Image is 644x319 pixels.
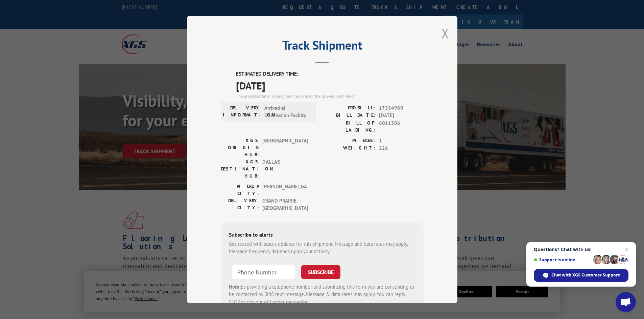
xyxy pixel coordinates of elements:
[221,158,259,180] label: XGS DESTINATION HUB:
[223,104,261,119] label: DELIVERY INFORMATION:
[262,183,308,197] span: [PERSON_NAME] , GA
[301,265,340,279] button: SUBSCRIBE
[229,284,241,290] strong: Note:
[221,137,259,158] label: XGS ORIGIN HUB:
[229,240,415,256] div: Get texted with status updates for this shipment. Message and data rates may apply. Message frequ...
[534,247,628,252] span: Questions? Chat with us!
[262,197,308,212] span: GRAND PRAIRIE , [GEOGRAPHIC_DATA]
[232,265,296,279] input: Phone Number
[264,104,310,119] span: Arrived at Destination Facility
[379,112,424,119] span: [DATE]
[379,137,424,145] span: 1
[534,257,591,262] span: Support is online
[262,137,308,158] span: [GEOGRAPHIC_DATA]
[236,93,424,99] div: The estimated time is using the time zone for the delivery destination.
[551,272,620,278] span: Chat with XGS Customer Support
[379,144,424,152] span: 226
[322,119,376,134] label: BILL OF LADING:
[322,137,376,145] label: PIECES:
[221,197,259,212] label: DELIVERY CITY:
[379,104,424,112] span: 17354960
[236,70,424,78] label: ESTIMATED DELIVERY TIME:
[442,24,449,42] button: Close modal
[221,183,259,197] label: PICKUP CITY:
[322,112,376,119] label: BILL DATE:
[229,231,415,240] div: Subscribe to alerts
[322,104,376,112] label: PROBILL:
[236,78,424,93] span: [DATE]
[534,269,628,282] span: Chat with XGS Customer Support
[221,41,424,53] h2: Track Shipment
[322,144,376,152] label: WEIGHT:
[262,158,308,180] span: DALLAS
[229,283,415,306] div: by providing a telephone number and submitting this form you are consenting to be contacted by SM...
[379,119,424,134] span: 6011306
[616,292,636,312] a: Open chat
